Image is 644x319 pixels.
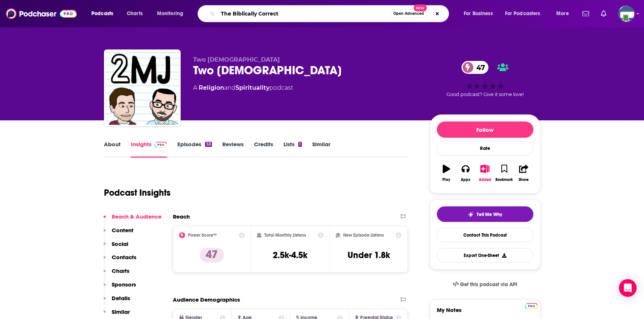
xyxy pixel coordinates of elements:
button: Bookmark [495,160,514,186]
div: Open Intercom Messenger [619,279,637,297]
p: Reach & Audience [112,213,161,220]
button: Apps [456,160,475,186]
button: open menu [459,8,502,20]
input: Search podcasts, credits, & more... [218,8,390,20]
button: Play [437,160,456,186]
span: Podcasts [91,8,113,19]
p: Contacts [112,254,136,261]
p: Content [112,227,133,234]
div: Play [442,178,450,182]
a: Episodes53 [177,141,212,158]
a: Similar [312,141,330,158]
button: Added [475,160,494,186]
div: A podcast [193,83,293,92]
div: 53 [205,142,212,147]
span: Logged in as KCMedia [618,6,634,22]
div: Added [479,178,491,182]
div: Rate [437,141,533,156]
span: Good podcast? Give it some love! [446,92,524,97]
button: open menu [551,8,578,20]
a: 47 [462,61,489,74]
a: Lists1 [283,141,302,158]
button: Charts [104,267,129,281]
span: New [414,4,427,11]
img: Podchaser Pro [525,303,538,309]
img: User Profile [618,6,634,22]
img: Podchaser - Follow, Share and Rate Podcasts [6,7,77,21]
span: Get this podcast via API [460,281,517,288]
a: Credits [254,141,273,158]
div: Bookmark [495,178,513,182]
span: Two [DEMOGRAPHIC_DATA] [193,56,280,63]
div: Share [519,178,529,182]
a: Show notifications dropdown [598,7,609,20]
h3: 2.5k-4.5k [273,250,307,261]
p: Charts [112,267,129,274]
a: Reviews [222,141,244,158]
button: Sponsors [104,281,136,295]
a: Pro website [525,302,538,309]
div: 1 [298,142,302,147]
button: Follow [437,121,533,138]
a: Spirituality [236,84,269,91]
a: Show notifications dropdown [579,7,592,20]
button: Contacts [104,254,136,267]
button: Content [104,227,133,240]
div: Search podcasts, credits, & more... [205,5,456,22]
a: Contact This Podcast [437,228,533,242]
button: open menu [152,8,193,20]
span: Charts [127,8,143,19]
h3: Under 1.8k [348,250,390,261]
a: InsightsPodchaser Pro [131,141,167,158]
span: For Business [464,8,493,19]
div: 47Good podcast? Give it some love! [430,56,540,102]
button: open menu [500,8,551,20]
button: Social [104,240,128,254]
p: 47 [200,248,224,263]
a: Get this podcast via API [447,275,523,294]
h2: Audience Demographics [173,296,240,303]
h2: New Episode Listens [343,233,384,238]
a: Religion [199,84,224,91]
h1: Podcast Insights [104,187,171,198]
button: Show profile menu [618,6,634,22]
span: More [556,8,569,19]
span: 47 [469,61,489,74]
div: Apps [461,178,470,182]
button: Reach & Audience [104,213,161,227]
a: Charts [122,8,147,20]
span: Open Advanced [393,12,424,16]
h2: Reach [173,213,190,220]
button: Details [104,295,130,308]
p: Similar [112,308,130,315]
button: tell me why sparkleTell Me Why [437,206,533,222]
button: Open AdvancedNew [390,9,427,18]
button: Export One-Sheet [437,248,533,263]
h2: Power Score™ [188,233,217,238]
span: For Podcasters [505,8,540,19]
a: About [104,141,121,158]
button: open menu [86,8,123,20]
img: tell me why sparkle [468,212,474,217]
button: Share [514,160,533,186]
span: and [224,84,236,91]
p: Sponsors [112,281,136,288]
img: Podchaser Pro [154,142,167,148]
span: Monitoring [157,8,183,19]
p: Details [112,295,130,302]
p: Social [112,240,128,247]
span: Tell Me Why [477,212,502,217]
h2: Total Monthly Listens [264,233,306,238]
img: Two Messianic Jews [105,51,179,125]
